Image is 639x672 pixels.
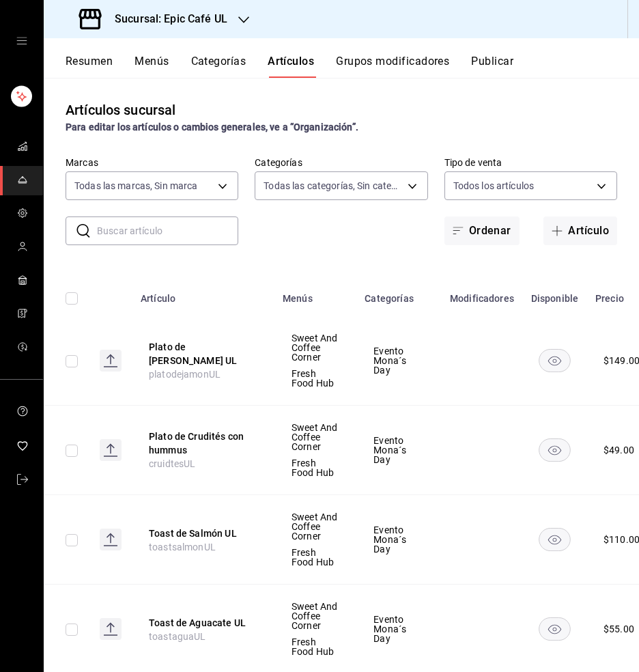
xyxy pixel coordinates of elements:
button: Categorías [191,55,246,78]
button: Artículos [268,55,314,78]
button: Resumen [66,55,113,78]
button: open drawer [16,36,27,46]
button: availability-product [539,528,571,551]
button: availability-product [539,349,571,372]
button: Menús [134,55,169,78]
h3: Sucursal: Epic Café UL [104,11,227,27]
span: Evento Mona´s Day [373,436,425,464]
button: edit-product-location [149,616,258,630]
button: Publicar [471,55,513,78]
strong: Para editar los artículos o cambios generales, ve a “Organización”. [66,122,358,132]
input: Buscar artículo [97,217,238,244]
th: Categorías [356,272,442,316]
span: Sweet And Coffee Corner [292,602,339,630]
span: cruidtesUL [149,458,196,469]
span: toastsalmonUL [149,542,216,552]
div: $ 55.00 [603,622,634,636]
span: Todas las categorías, Sin categoría [264,179,402,193]
span: Todas las marcas, Sin marca [74,179,198,193]
div: $ 49.00 [603,443,634,457]
div: navigation tabs [66,55,639,78]
span: Fresh Food Hub [292,458,339,477]
span: platodejamonUL [149,369,221,380]
label: Categorías [255,158,427,167]
span: Fresh Food Hub [292,637,339,656]
span: toastaguaUL [149,631,206,642]
span: Evento Mona´s Day [373,525,425,554]
button: Artículo [543,216,617,245]
th: Menús [274,272,356,316]
th: Disponible [522,272,587,316]
span: Evento Mona´s Day [373,615,425,643]
button: edit-product-location [149,430,258,457]
span: Evento Mona´s Day [373,346,425,375]
button: availability-product [539,438,571,462]
label: Tipo de venta [444,158,617,167]
button: Grupos modificadores [336,55,449,78]
button: Ordenar [444,216,520,245]
button: availability-product [539,617,571,641]
span: Sweet And Coffee Corner [292,512,339,541]
span: Todos los artículos [453,179,535,193]
span: Sweet And Coffee Corner [292,333,339,362]
span: Fresh Food Hub [292,369,339,388]
button: edit-product-location [149,340,258,367]
span: Sweet And Coffee Corner [292,423,339,451]
div: Artículos sucursal [66,100,175,120]
th: Modificadores [442,272,522,316]
button: edit-product-location [149,527,258,540]
th: Artículo [132,272,274,316]
label: Marcas [66,158,238,167]
span: Fresh Food Hub [292,548,339,567]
